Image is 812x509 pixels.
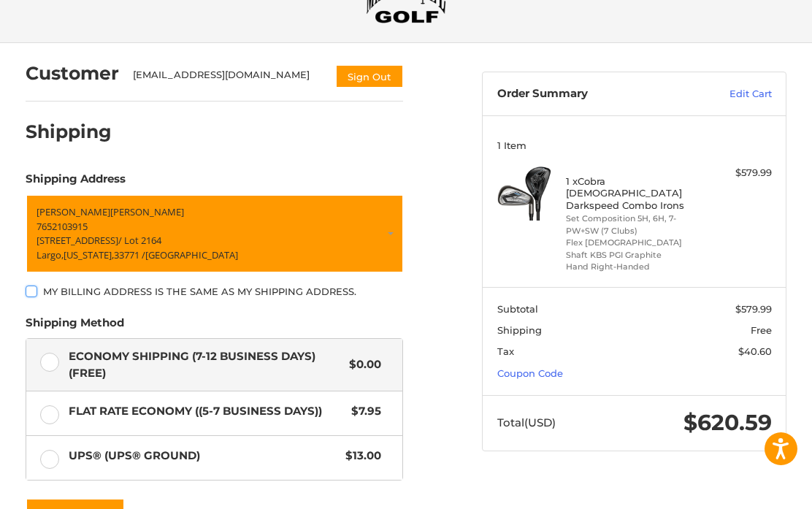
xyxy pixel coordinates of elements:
span: [STREET_ADDRESS] [37,234,118,247]
h2: Shipping [26,120,112,143]
span: UPS® (UPS® Ground) [69,448,338,464]
h4: 1 x Cobra [DEMOGRAPHIC_DATA] Darkspeed Combo Irons [566,175,700,211]
span: $40.60 [738,345,772,357]
span: $7.95 [344,403,381,420]
a: Coupon Code [497,367,563,379]
span: [US_STATE], [64,248,114,261]
a: Enter or select a different address [26,194,404,273]
a: Edit Cart [684,87,772,102]
span: 33771 / [114,248,145,261]
span: [PERSON_NAME] [37,205,110,218]
span: Subtotal [497,303,538,315]
h2: Customer [26,62,119,85]
span: Largo, [37,248,64,261]
li: Hand Right-Handed [566,261,700,273]
button: Sign Out [335,64,404,88]
span: $0.00 [342,356,381,373]
span: $579.99 [735,303,772,315]
span: Flat Rate Economy ((5-7 Business Days)) [69,403,344,420]
span: Free [751,324,772,336]
span: Total (USD) [497,416,556,429]
span: [PERSON_NAME] [110,205,184,218]
div: $579.99 [703,166,772,180]
li: Flex [DEMOGRAPHIC_DATA] [566,237,700,249]
span: [GEOGRAPHIC_DATA] [145,248,238,261]
span: Economy Shipping (7-12 Business Days) (Free) [69,348,342,381]
div: [EMAIL_ADDRESS][DOMAIN_NAME] [133,68,321,88]
h3: 1 Item [497,139,772,151]
span: 7652103915 [37,219,88,232]
h3: Order Summary [497,87,684,102]
span: $620.59 [683,409,772,436]
span: / Lot 2164 [118,234,161,247]
legend: Shipping Method [26,315,124,338]
li: Shaft KBS PGI Graphite [566,249,700,261]
span: $13.00 [338,448,381,464]
span: Shipping [497,324,542,336]
label: My billing address is the same as my shipping address. [26,286,404,297]
li: Set Composition 5H, 6H, 7-PW+SW (7 Clubs) [566,213,700,237]
legend: Shipping Address [26,171,126,194]
span: Tax [497,345,514,357]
